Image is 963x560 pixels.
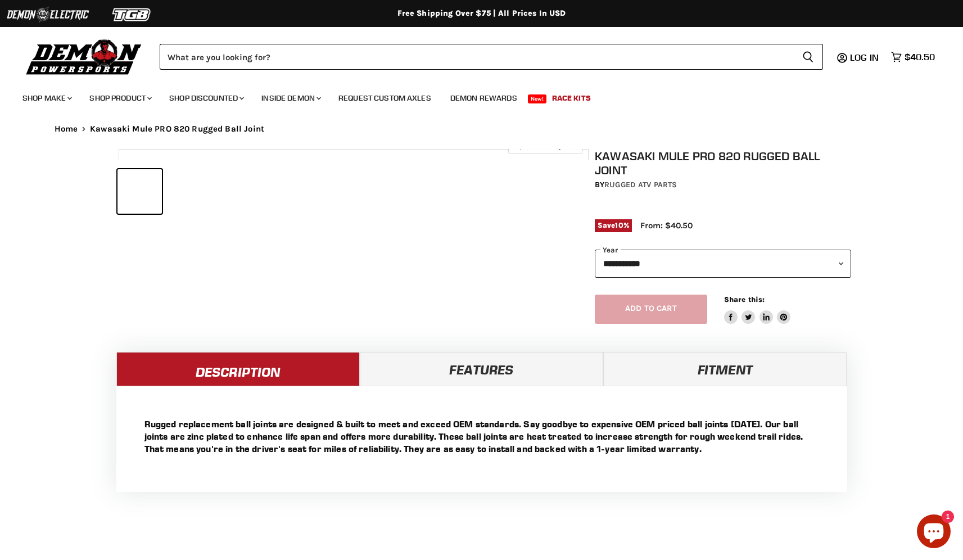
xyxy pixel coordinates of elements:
[116,352,360,386] a: Description
[161,87,251,110] a: Shop Discounted
[640,220,693,231] span: From: $40.50
[615,221,623,229] span: 10
[160,44,793,70] input: Search
[514,142,576,150] span: Click to expand
[253,87,328,110] a: Inside Demon
[885,49,941,65] a: $40.50
[914,514,954,551] inbox-online-store-chat: Shopify online store chat
[81,87,159,110] a: Shop Product
[160,44,823,70] form: Product
[850,52,879,63] span: Log in
[845,52,885,62] a: Log in
[724,295,765,304] span: Share this:
[528,94,547,103] span: New!
[14,87,79,110] a: Shop Make
[544,87,599,110] a: Race Kits
[604,180,677,189] a: Rugged ATV Parts
[6,4,90,25] img: Demon Electric Logo 2
[14,82,932,110] ul: Main menu
[905,52,935,62] span: $40.50
[595,219,632,232] span: Save %
[442,87,526,110] a: Demon Rewards
[32,124,932,134] nav: Breadcrumbs
[117,169,162,214] button: IMAGE thumbnail
[90,4,174,25] img: TGB Logo 2
[793,44,823,70] button: Search
[595,149,851,177] h1: Kawasaki Mule PRO 820 Rugged Ball Joint
[32,8,932,19] div: Free Shipping Over $75 | All Prices In USD
[144,418,819,455] p: Rugged replacement ball joints are designed & built to meet and exceed OEM standards. Say goodbye...
[22,37,146,76] img: Demon Powersports
[330,87,440,110] a: Request Custom Axles
[595,250,851,277] select: year
[603,352,847,386] a: Fitment
[90,124,264,134] span: Kawasaki Mule PRO 820 Rugged Ball Joint
[724,295,791,324] aside: Share this:
[595,179,851,191] div: by
[360,352,603,386] a: Features
[55,124,78,134] a: Home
